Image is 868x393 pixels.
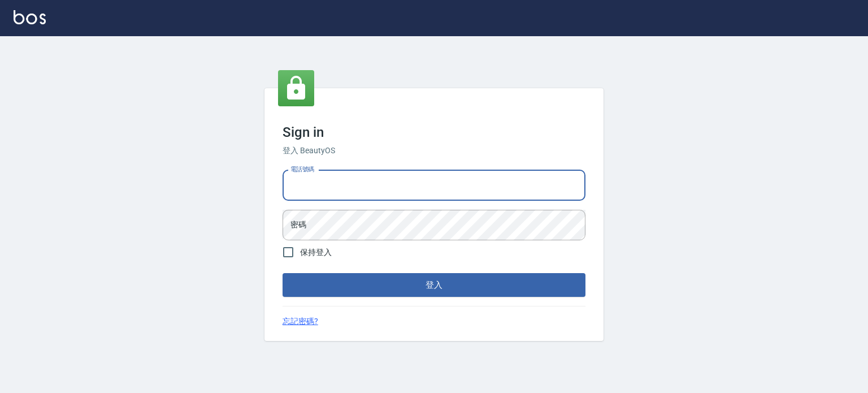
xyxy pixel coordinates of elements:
h6: 登入 BeautyOS [283,145,585,157]
span: 保持登入 [300,247,332,258]
a: 忘記密碼? [283,316,318,327]
button: 登入 [283,273,585,297]
img: Logo [14,10,46,24]
label: 電話號碼 [290,165,314,174]
h3: Sign in [283,124,585,140]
